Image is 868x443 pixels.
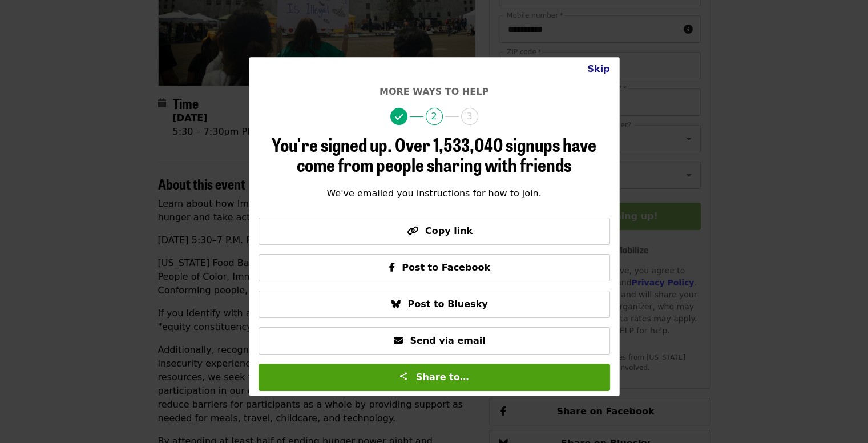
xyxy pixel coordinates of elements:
[407,225,418,236] i: link icon
[297,131,596,178] span: Over 1,533,040 signups have come from people sharing with friends
[578,58,619,80] button: Close
[426,108,443,125] span: 2
[399,372,408,381] img: Share
[407,299,487,309] span: Post to Bluesky
[326,188,541,199] span: We've emailed you instructions for how to join.
[259,364,610,391] button: Share to…
[259,218,610,245] button: Copy link
[259,291,610,318] button: Post to Bluesky
[380,86,488,97] span: More ways to help
[259,327,610,355] button: Send via email
[416,372,469,382] span: Share to…
[395,112,403,123] i: check icon
[410,335,485,346] span: Send via email
[425,225,473,236] span: Copy link
[394,335,403,346] i: envelope icon
[389,262,395,273] i: facebook-f icon
[272,131,392,158] span: You're signed up.
[259,254,610,281] button: Post to Facebook
[391,299,401,309] i: bluesky icon
[402,262,490,273] span: Post to Facebook
[461,108,478,125] span: 3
